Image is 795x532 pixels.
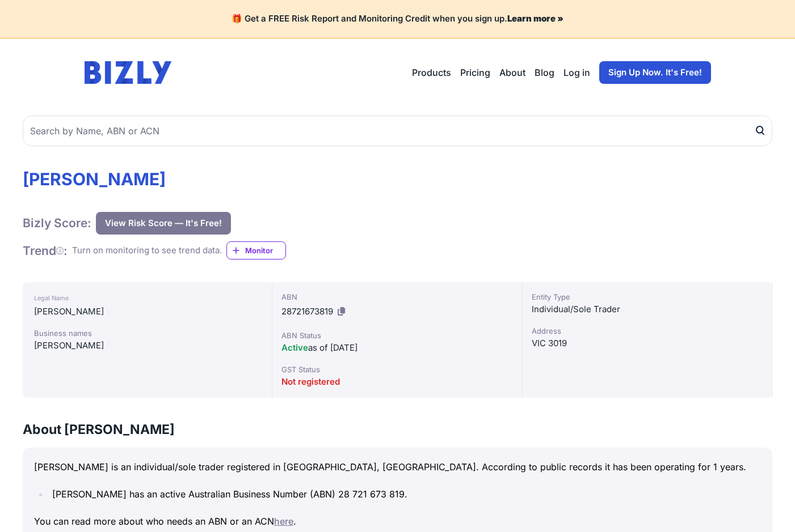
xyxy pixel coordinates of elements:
div: Address [532,325,763,337]
div: Entity Type [532,291,763,303]
button: View Risk Score — It's Free! [96,212,231,235]
h3: About [PERSON_NAME] [23,420,772,439]
a: Learn more » [507,13,563,24]
div: ABN [281,291,512,303]
span: Active [281,342,308,353]
input: Search by Name, ABN or ACN [23,116,772,146]
h1: Trend : [23,243,68,258]
div: Legal Name [34,291,260,305]
div: Individual/Sole Trader [532,303,763,316]
a: Log in [563,66,590,79]
span: Not registered [281,376,340,387]
div: [PERSON_NAME] [34,305,260,318]
span: Monitor [245,245,285,256]
a: here [274,516,293,527]
a: Pricing [460,66,490,79]
div: GST Status [281,364,512,375]
div: VIC 3019 [532,337,763,350]
div: [PERSON_NAME] [34,339,260,352]
div: as of [DATE] [281,341,512,355]
a: Blog [535,66,554,79]
h1: [PERSON_NAME] [23,169,772,189]
div: ABN Status [281,330,512,341]
h1: Bizly Score: [23,215,91,231]
a: Monitor [226,241,286,259]
h4: 🎁 Get a FREE Risk Report and Monitoring Credit when you sign up. [14,14,781,24]
span: 28721673819 [281,306,333,317]
p: [PERSON_NAME] is an individual/sole trader registered in [GEOGRAPHIC_DATA], [GEOGRAPHIC_DATA]. Ac... [34,459,761,475]
li: [PERSON_NAME] has an active Australian Business Number (ABN) 28 721 673 819. [49,486,761,502]
a: Sign Up Now. It's Free! [599,61,711,84]
div: Turn on monitoring to see trend data. [72,244,222,257]
p: You can read more about who needs an ABN or an ACN . [34,513,761,529]
div: Business names [34,327,260,339]
a: About [499,66,525,79]
button: Products [412,66,451,79]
